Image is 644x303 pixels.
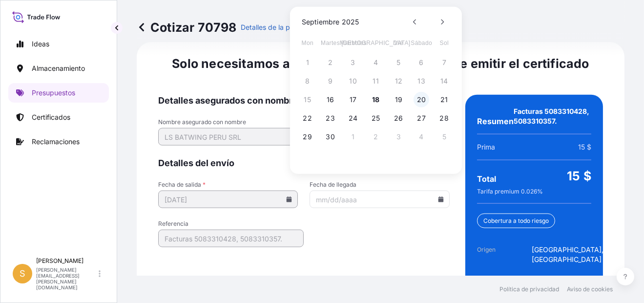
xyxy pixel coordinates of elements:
[477,116,514,126] span: Resumen
[32,64,85,73] p: Almacenamiento
[567,285,613,293] a: Aviso de cookies
[436,92,452,108] button: 21
[514,107,591,126] span: Facturas 5083310428, 5083310357.
[344,33,362,53] span: Miércoles
[158,230,304,247] input: Su referencia interna
[345,110,361,126] button: 24
[172,56,589,71] font: Solo necesitamos algunos detalles más antes de emitir el certificado
[345,129,361,145] button: 1
[323,92,338,108] button: 16
[158,181,201,188] font: Fecha de salida
[477,245,532,264] span: Origen
[436,33,453,53] span: Domingo
[477,274,532,294] span: Destino
[499,285,559,293] a: Política de privacidad
[20,269,25,279] span: S
[368,92,384,108] button: 18
[477,188,537,195] font: Tarifa premium 0.026
[158,95,450,107] span: Detalles asegurados con nombre
[391,129,407,145] button: 3
[322,33,339,53] span: Martes
[310,181,356,188] font: Fecha de llegada
[578,142,591,152] span: 15 $
[158,220,188,227] font: Referencia
[158,157,450,169] span: Detalles del envío
[32,39,49,49] p: Ideas
[8,83,109,103] a: Presupuestos
[436,129,452,145] button: 5
[32,112,70,122] p: Certificados
[532,245,603,264] span: [GEOGRAPHIC_DATA], [GEOGRAPHIC_DATA]
[158,191,298,208] input: mm/dd/aaaa
[436,110,452,126] button: 28
[323,110,338,126] button: 23
[241,22,309,32] p: Detalles de la política
[36,257,97,265] p: [PERSON_NAME]
[8,108,109,127] a: Certificados
[414,92,429,108] button: 20
[8,132,109,151] a: Reclamaciones
[300,110,315,126] button: 22
[36,267,97,290] p: [PERSON_NAME][EMAIL_ADDRESS][PERSON_NAME][DOMAIN_NAME]
[310,191,449,208] input: mm/dd/aaaa
[8,34,109,54] a: Ideas
[414,129,429,145] button: 4
[368,110,384,126] button: 25
[8,59,109,78] a: Almacenamiento
[477,188,543,195] span: %
[532,274,603,294] span: [GEOGRAPHIC_DATA], [GEOGRAPHIC_DATA]
[477,142,495,152] span: Prima
[391,110,407,126] button: 26
[299,33,316,53] span: Lunes
[158,118,246,126] font: Nombre asegurado con nombre
[391,92,407,108] button: 19
[345,92,361,108] button: 17
[477,214,555,228] div: Cobertura a todo riesgo
[323,129,338,145] button: 30
[300,129,315,145] button: 29
[477,174,496,184] span: Total
[413,33,430,53] span: Sábado
[368,129,384,145] button: 2
[32,137,80,147] p: Reclamaciones
[390,33,408,53] span: Viernes
[414,110,429,126] button: 27
[302,16,359,28] div: Septiembre 2025
[367,33,385,53] span: Jueves
[150,20,237,35] font: Cotizar 70798
[567,168,591,184] span: 15 $
[32,88,75,98] p: Presupuestos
